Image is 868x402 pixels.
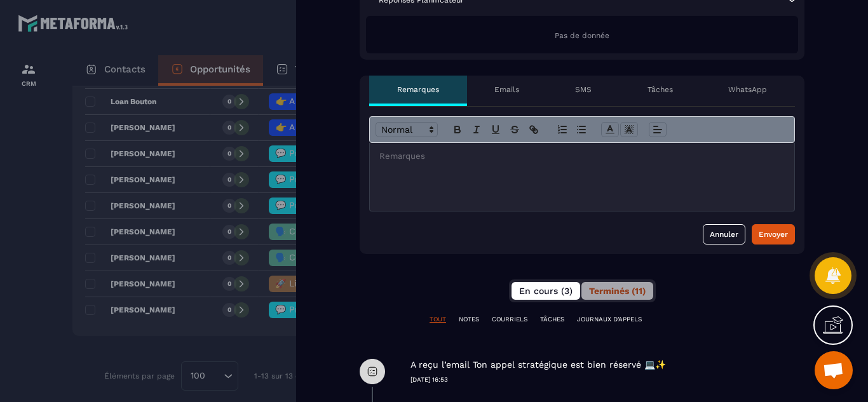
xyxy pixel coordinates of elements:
p: JOURNAUX D'APPELS [577,315,642,324]
p: SMS [575,84,592,95]
button: Annuler [703,224,745,245]
p: NOTES [459,315,479,324]
button: Envoyer [752,224,795,245]
button: En cours (3) [512,282,580,300]
p: Emails [494,84,519,95]
div: Ouvrir le chat [815,351,853,389]
span: Pas de donnée [555,31,609,40]
p: [DATE] 16:53 [410,375,804,384]
p: A reçu l’email Ton appel stratégique est bien réservé 💻✨ [410,359,666,371]
span: Terminés (11) [589,286,646,296]
p: Remarques [397,84,439,95]
p: WhatsApp [728,84,767,95]
button: Terminés (11) [581,282,653,300]
p: TOUT [430,315,446,324]
p: Tâches [648,84,673,95]
p: COURRIELS [492,315,527,324]
p: TÂCHES [540,315,564,324]
span: En cours (3) [519,286,573,296]
div: Envoyer [759,228,788,241]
